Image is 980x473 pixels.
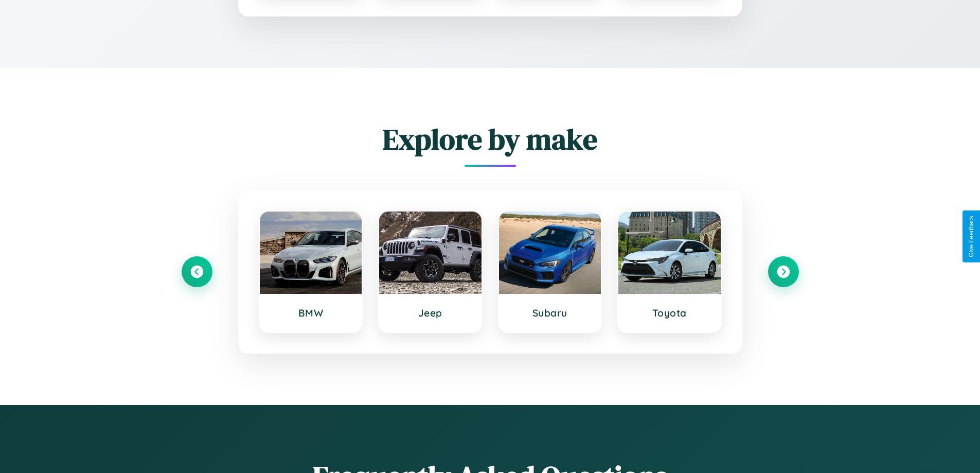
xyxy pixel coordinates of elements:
[270,307,352,319] h3: BMW
[389,307,471,319] h3: Jeep
[182,119,799,159] h2: Explore by make
[629,307,710,319] h3: Toyota
[509,307,591,319] h3: Subaru
[968,216,975,257] div: Give Feedback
